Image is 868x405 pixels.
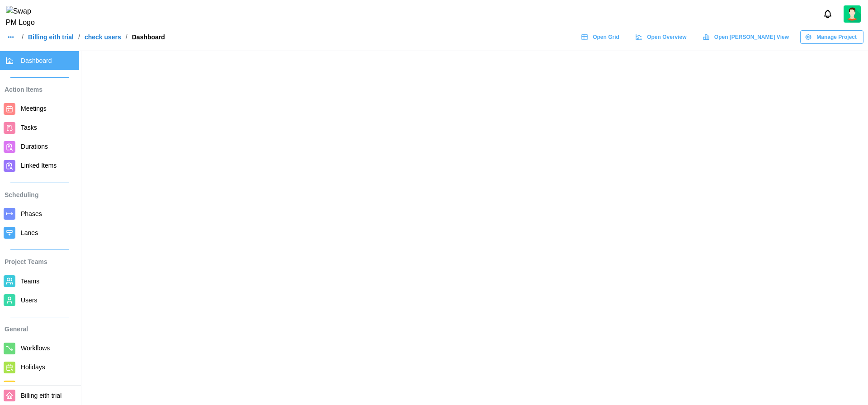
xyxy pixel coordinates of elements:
a: Open Overview [631,30,693,44]
span: Linked Items [21,162,57,169]
a: Billing eith trial [28,34,74,40]
span: Open Overview [647,31,686,43]
div: / [126,34,127,40]
a: Zulqarnain Khalil [844,5,861,23]
span: Tasks [21,124,37,131]
span: Manage Project [816,31,857,43]
span: Open [PERSON_NAME] View [714,31,789,43]
span: Phases [21,210,42,217]
button: Notifications [820,6,835,22]
span: Holidays [21,363,45,371]
span: Meetings [21,105,47,112]
span: Billing eith trial [21,392,61,399]
span: Workflows [21,344,50,352]
a: Open [PERSON_NAME] View [698,30,796,44]
span: Durations [21,143,48,150]
a: Open Grid [576,30,626,44]
div: Dashboard [132,34,165,40]
a: check users [85,34,121,40]
span: Dashboard [21,57,52,64]
img: Swap PM Logo [6,6,42,28]
button: Manage Project [800,30,863,44]
span: Lanes [21,229,38,236]
div: / [78,34,80,40]
span: Users [21,297,38,304]
span: Teams [21,278,39,285]
div: / [22,34,24,40]
img: 2Q== [844,5,861,23]
span: Open Grid [593,31,619,43]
